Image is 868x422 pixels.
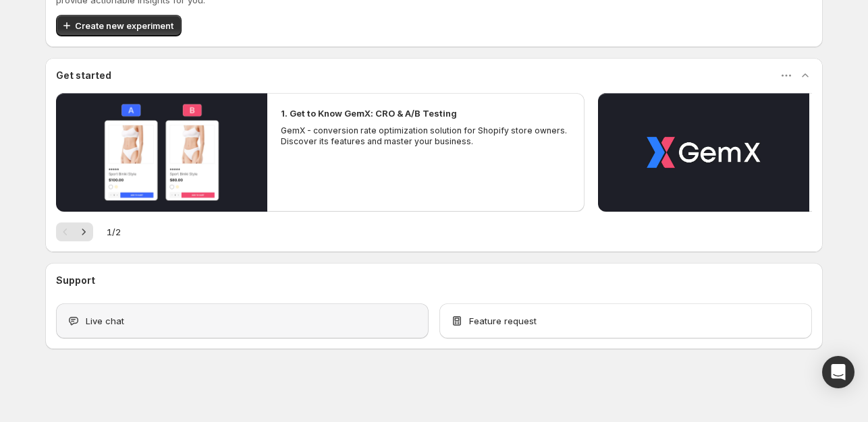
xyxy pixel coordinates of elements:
[56,69,111,82] h3: Get started
[469,314,537,328] span: Feature request
[75,19,173,32] span: Create new experiment
[56,15,182,36] button: Create new experiment
[598,93,809,212] button: Play video
[281,125,571,147] p: GemX - conversion rate optimization solution for Shopify store owners. Discover its features and ...
[107,225,121,239] span: 1 / 2
[281,107,457,120] h2: 1. Get to Know GemX: CRO & A/B Testing
[822,356,855,388] div: Open Intercom Messenger
[56,93,267,212] button: Play video
[56,274,95,287] h3: Support
[86,314,124,328] span: Live chat
[74,222,93,241] button: Next
[56,222,93,241] nav: Pagination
